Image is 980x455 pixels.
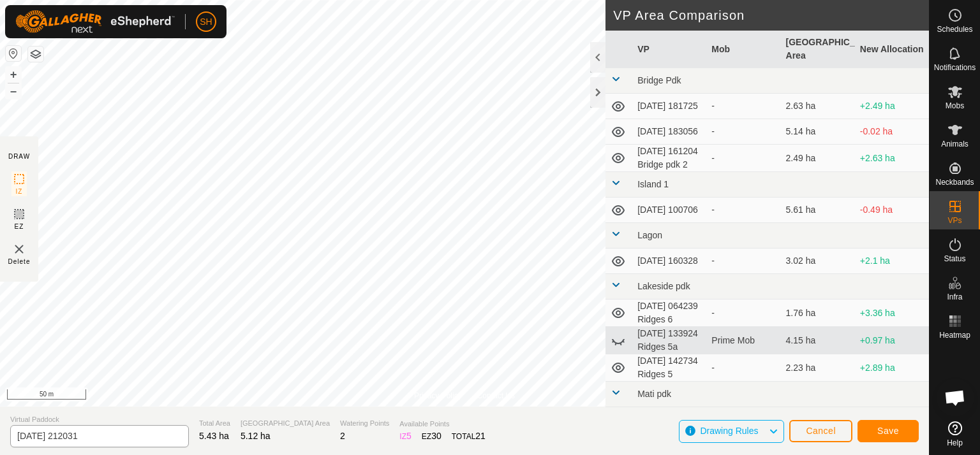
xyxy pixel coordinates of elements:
td: 4.15 ha [781,327,855,354]
img: VP [11,242,27,257]
td: [DATE] 183056 [632,119,706,145]
td: +3.36 ha [855,300,929,327]
td: +2.89 ha [855,354,929,382]
a: Privacy Policy [414,390,462,401]
a: Help [930,416,980,452]
div: - [711,254,775,268]
span: 21 [475,431,486,441]
span: EZ [15,222,24,231]
span: SH [200,15,212,29]
div: EZ [422,430,442,443]
span: 5 [406,431,412,441]
span: Bridge Pdk [637,75,681,85]
a: Contact Us [477,390,515,401]
span: Infra [947,293,962,301]
button: Reset Map [6,46,21,61]
span: Status [944,255,965,263]
span: Drawing Rules [700,426,758,436]
span: Animals [941,140,969,148]
td: [DATE] 190655 [632,407,706,433]
td: [DATE] 133924 Ridges 5a [632,327,706,354]
span: Island 1 [637,179,669,189]
span: IZ [16,187,23,196]
span: Watering Points [340,418,389,429]
span: Delete [8,257,31,266]
td: +2.63 ha [855,145,929,172]
th: Mob [706,31,780,68]
td: 2.49 ha [781,145,855,172]
td: +2.5 ha [855,407,929,433]
th: VP [632,31,706,68]
span: Help [947,439,963,447]
div: - [711,152,775,165]
td: [DATE] 160328 [632,249,706,274]
span: Heatmap [939,331,970,339]
button: Map Layers [28,47,43,62]
span: Notifications [934,64,976,71]
td: [DATE] 100706 [632,198,706,223]
button: – [6,83,21,99]
td: +0.97 ha [855,327,929,354]
span: [GEOGRAPHIC_DATA] Area [241,418,330,429]
div: IZ [399,430,411,443]
td: 3.02 ha [781,249,855,274]
span: Lagon [637,230,662,240]
td: +2.1 ha [855,249,929,274]
button: Cancel [789,420,852,442]
td: [DATE] 181725 [632,94,706,119]
span: Neckbands [935,178,974,186]
td: 2.62 ha [781,407,855,433]
div: Prime Mob [711,334,775,347]
td: -0.49 ha [855,198,929,223]
td: -0.02 ha [855,119,929,145]
span: 2 [340,431,345,441]
div: - [711,307,775,320]
td: 1.76 ha [781,300,855,327]
td: +2.49 ha [855,94,929,119]
span: 5.43 ha [199,431,229,441]
span: Save [877,426,899,436]
span: Mobs [946,102,964,110]
span: Mati pdk [637,389,671,399]
button: + [6,67,21,82]
button: Save [857,420,919,442]
div: - [711,125,775,138]
td: 2.23 ha [781,354,855,382]
td: [DATE] 064239 Ridges 6 [632,300,706,327]
span: 5.12 ha [241,431,271,441]
span: VPs [947,217,961,224]
span: Total Area [199,418,230,429]
th: [GEOGRAPHIC_DATA] Area [781,31,855,68]
div: - [711,99,775,113]
span: Available Points [399,419,486,430]
div: - [711,361,775,375]
span: Schedules [937,25,972,33]
a: Open chat [936,379,974,417]
img: Gallagher Logo [15,10,175,33]
td: [DATE] 142734 Ridges 5 [632,354,706,382]
div: DRAW [8,152,30,161]
td: 2.63 ha [781,94,855,119]
span: 30 [431,431,442,441]
div: - [711,203,775,217]
span: Cancel [806,426,836,436]
div: TOTAL [452,430,486,443]
td: 5.14 ha [781,119,855,145]
td: [DATE] 161204 Bridge pdk 2 [632,145,706,172]
h2: VP Area Comparison [613,8,929,23]
span: Virtual Paddock [10,414,189,425]
td: 5.61 ha [781,198,855,223]
th: New Allocation [855,31,929,68]
span: Lakeside pdk [637,281,690,291]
